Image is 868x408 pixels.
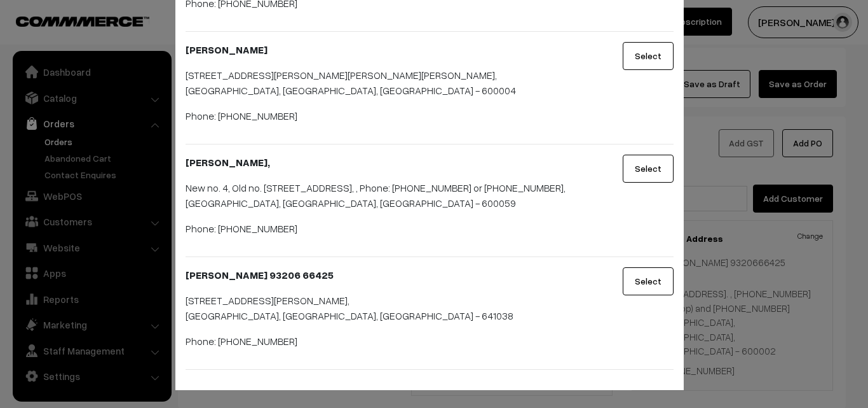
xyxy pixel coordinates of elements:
button: Select [623,42,674,70]
p: Phone: [PHONE_NUMBER] [186,221,589,236]
b: [PERSON_NAME], [186,156,270,169]
p: Phone: [PHONE_NUMBER] [186,108,589,123]
b: [PERSON_NAME] [186,43,268,56]
p: [STREET_ADDRESS][PERSON_NAME][PERSON_NAME][PERSON_NAME], [GEOGRAPHIC_DATA], [GEOGRAPHIC_DATA], [G... [186,67,589,98]
p: Phone: [PHONE_NUMBER] [186,334,589,349]
button: Select [623,155,674,183]
button: Select [623,267,674,295]
p: [STREET_ADDRESS][PERSON_NAME], [GEOGRAPHIC_DATA], [GEOGRAPHIC_DATA], [GEOGRAPHIC_DATA] - 641038 [186,293,589,323]
b: [PERSON_NAME] 93206 66425 [186,269,334,281]
p: New no. 4, Old no. [STREET_ADDRESS], , Phone: [PHONE_NUMBER] or [PHONE_NUMBER], [GEOGRAPHIC_DATA]... [186,180,589,211]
